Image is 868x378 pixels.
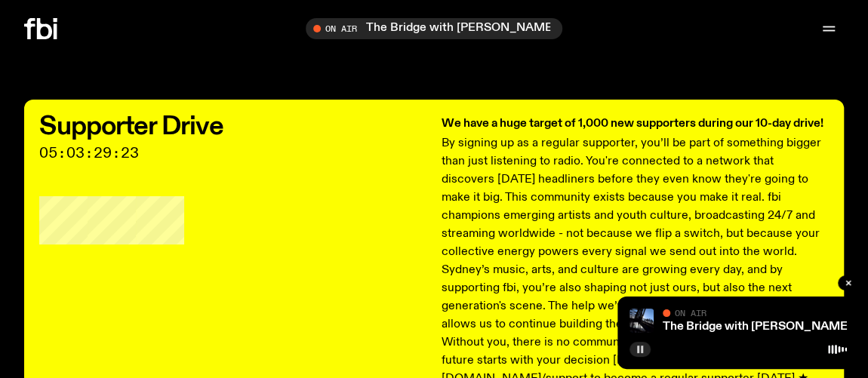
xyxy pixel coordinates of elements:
[39,115,426,139] h2: Supporter Drive
[442,115,829,133] h3: We have a huge target of 1,000 new supporters during our 10-day drive!
[629,309,654,333] img: People climb Sydney's Harbour Bridge
[306,18,562,39] button: On AirThe Bridge with [PERSON_NAME]
[39,146,426,160] span: 05:03:29:23
[675,308,706,318] span: On Air
[663,321,851,333] a: The Bridge with [PERSON_NAME]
